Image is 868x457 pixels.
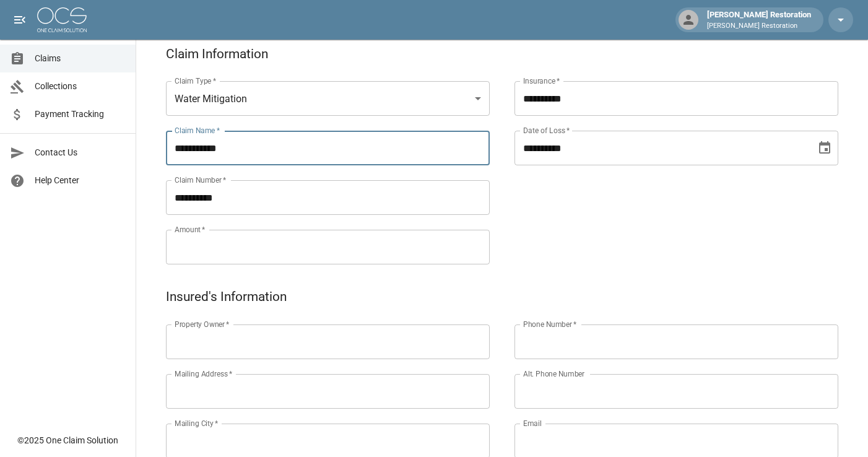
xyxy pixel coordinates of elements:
[35,80,126,93] span: Collections
[523,368,584,379] label: Alt. Phone Number
[175,319,230,329] label: Property Owner
[35,52,126,65] span: Claims
[175,418,219,429] label: Mailing City
[7,7,32,32] button: open drawer
[175,224,206,235] label: Amount
[812,136,837,160] button: Choose date, selected date is Aug 23, 2025
[707,21,811,32] p: [PERSON_NAME] Restoration
[175,76,216,86] label: Claim Type
[523,125,570,136] label: Date of Loss
[175,175,226,185] label: Claim Number
[166,81,490,116] div: Water Mitigation
[17,434,118,446] div: © 2025 One Claim Solution
[702,9,816,31] div: [PERSON_NAME] Restoration
[523,418,542,429] label: Email
[175,125,220,136] label: Claim Name
[35,146,126,159] span: Contact Us
[35,108,126,121] span: Payment Tracking
[523,76,560,86] label: Insurance
[523,319,576,329] label: Phone Number
[37,7,87,32] img: ocs-logo-white-transparent.png
[175,368,232,379] label: Mailing Address
[35,174,126,187] span: Help Center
